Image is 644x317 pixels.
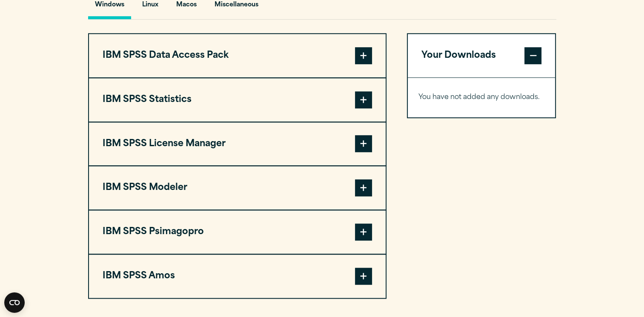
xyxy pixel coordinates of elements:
p: You have not added any downloads. [418,91,545,104]
button: Your Downloads [408,34,555,77]
div: Your Downloads [408,77,555,117]
button: IBM SPSS License Manager [89,122,386,166]
button: Open CMP widget [4,292,25,313]
button: IBM SPSS Statistics [89,78,386,122]
button: IBM SPSS Data Access Pack [89,34,386,77]
button: IBM SPSS Psimagopro [89,210,386,254]
button: IBM SPSS Amos [89,255,386,298]
svg: CookieBot Widget Icon [4,292,25,313]
div: CookieBot Widget Contents [4,292,25,313]
button: IBM SPSS Modeler [89,166,386,209]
